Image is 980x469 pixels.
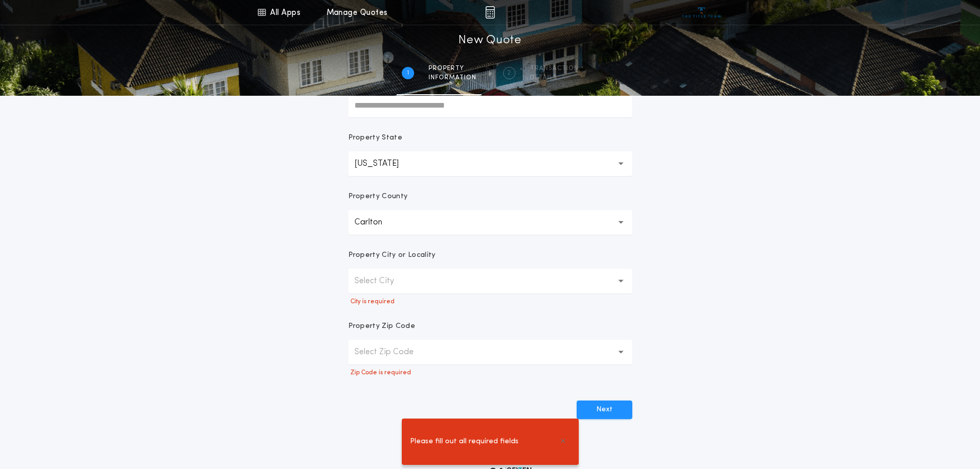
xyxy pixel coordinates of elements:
[407,69,409,77] h2: 1
[429,74,476,82] span: information
[682,7,721,18] img: vs-icon
[530,74,579,82] span: details
[354,158,415,170] p: [US_STATE]
[507,69,511,77] h2: 2
[348,321,415,332] p: Property Zip Code
[348,298,632,306] p: City is required
[458,32,521,49] h1: New Quote
[485,6,495,19] img: img
[348,269,632,293] button: Select City
[354,346,430,358] p: Select Zip Code
[530,64,579,73] span: Transaction
[348,133,402,143] p: Property State
[354,275,411,287] p: Select City
[577,401,632,419] button: Next
[348,250,436,260] p: Property City or Locality
[348,369,632,377] p: Zip Code is required
[354,216,399,229] p: Carlton
[348,210,632,235] button: Carlton
[429,64,476,73] span: Property
[348,192,408,202] p: Property County
[348,151,632,176] button: [US_STATE]
[410,436,519,447] span: Please fill out all required fields
[348,340,632,364] button: Select Zip Code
